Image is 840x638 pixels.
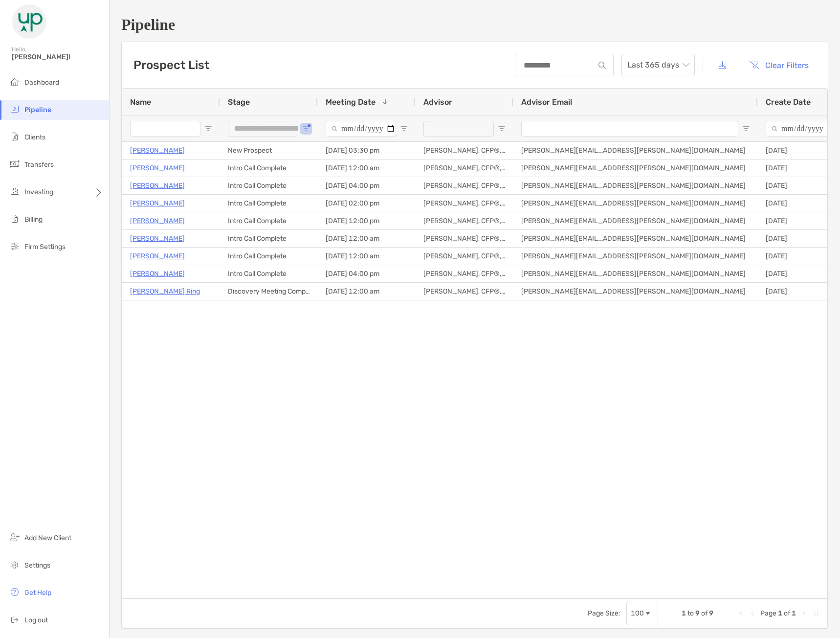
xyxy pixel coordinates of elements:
div: [PERSON_NAME][EMAIL_ADDRESS][PERSON_NAME][DOMAIN_NAME] [513,142,758,159]
div: [PERSON_NAME], CFP®, MSF [416,177,513,194]
div: [PERSON_NAME][EMAIL_ADDRESS][PERSON_NAME][DOMAIN_NAME] [513,248,758,265]
span: 1 [778,609,782,617]
input: Meeting Date Filter Input [326,121,396,137]
div: [PERSON_NAME], CFP®, MSF [416,283,513,300]
div: [PERSON_NAME][EMAIL_ADDRESS][PERSON_NAME][DOMAIN_NAME] [513,230,758,247]
span: Billing [24,215,43,224]
span: Clients [24,133,45,141]
div: 100 [631,609,644,617]
span: Last 365 days [627,54,689,76]
div: Discovery Meeting Complete [220,283,318,300]
div: [PERSON_NAME][EMAIL_ADDRESS][PERSON_NAME][DOMAIN_NAME] [513,177,758,194]
div: Intro Call Complete [220,177,318,194]
span: Page [760,609,776,617]
div: Page Size: [588,609,620,617]
div: [PERSON_NAME], CFP®, MSF [416,265,513,282]
a: [PERSON_NAME] [130,215,185,227]
a: [PERSON_NAME] [130,162,185,174]
div: [DATE] 02:00 pm [318,195,416,212]
div: [DATE] 12:00 am [318,248,416,265]
button: Clear Filters [742,54,816,76]
span: 9 [695,609,700,617]
div: First Page [737,610,745,617]
span: 1 [792,609,796,617]
div: Intro Call Complete [220,212,318,229]
button: Open Filter Menu [498,125,506,133]
h3: Prospect List [133,58,209,72]
div: Intro Call Complete [220,159,318,177]
div: [DATE] 12:00 am [318,159,416,177]
img: transfers icon [9,158,21,170]
div: New Prospect [220,142,318,159]
img: firm-settings icon [9,240,21,252]
img: Zoe Logo [12,4,47,39]
span: Stage [228,97,250,107]
div: [DATE] 04:00 pm [318,265,416,282]
div: Next Page [800,610,808,617]
div: [PERSON_NAME], CFP®, MSF [416,230,513,247]
a: [PERSON_NAME] [130,197,185,209]
div: Intro Call Complete [220,195,318,212]
span: Advisor [423,97,452,107]
div: Last Page [812,610,819,617]
a: [PERSON_NAME] [130,250,185,262]
img: get-help icon [9,586,21,598]
span: Meeting Date [326,97,376,107]
span: Get Help [24,589,51,597]
span: Pipeline [24,106,51,114]
span: of [701,609,707,617]
div: [PERSON_NAME], CFP®, MSF [416,142,513,159]
a: [PERSON_NAME] [130,144,185,157]
button: Open Filter Menu [204,125,212,133]
span: Settings [24,561,50,570]
input: Advisor Email Filter Input [521,121,738,137]
div: Page Size [626,602,658,625]
div: [DATE] 04:00 pm [318,177,416,194]
span: Advisor Email [521,97,572,107]
div: [PERSON_NAME], CFP®, MSF [416,248,513,265]
h1: Pipeline [121,16,828,34]
span: to [687,609,694,617]
div: Intro Call Complete [220,265,318,282]
div: [PERSON_NAME][EMAIL_ADDRESS][PERSON_NAME][DOMAIN_NAME] [513,159,758,177]
button: Open Filter Menu [742,125,750,133]
div: Intro Call Complete [220,248,318,265]
span: 9 [709,609,713,617]
span: [PERSON_NAME]! [12,53,103,61]
img: investing icon [9,185,21,197]
div: [PERSON_NAME][EMAIL_ADDRESS][PERSON_NAME][DOMAIN_NAME] [513,283,758,300]
div: [DATE] 12:00 pm [318,212,416,229]
div: [PERSON_NAME][EMAIL_ADDRESS][PERSON_NAME][DOMAIN_NAME] [513,195,758,212]
span: Dashboard [24,78,59,87]
div: Previous Page [749,610,756,617]
a: [PERSON_NAME] [130,232,185,245]
div: Intro Call Complete [220,230,318,247]
div: [DATE] 12:00 am [318,230,416,247]
span: Create Date [766,97,811,107]
div: [DATE] 03:30 pm [318,142,416,159]
img: clients icon [9,131,21,142]
span: of [784,609,790,617]
span: Transfers [24,160,54,169]
button: Open Filter Menu [302,125,310,133]
span: Name [130,97,151,107]
div: [DATE] 12:00 am [318,283,416,300]
img: logout icon [9,614,21,625]
a: [PERSON_NAME] Ring [130,285,200,297]
span: 1 [682,609,686,617]
button: Open Filter Menu [400,125,408,133]
div: [PERSON_NAME], CFP®, MSF [416,195,513,212]
img: billing icon [9,213,21,225]
a: [PERSON_NAME] [130,180,185,192]
a: [PERSON_NAME] [130,268,185,280]
input: Create Date Filter Input [766,121,836,137]
img: settings icon [9,559,21,570]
